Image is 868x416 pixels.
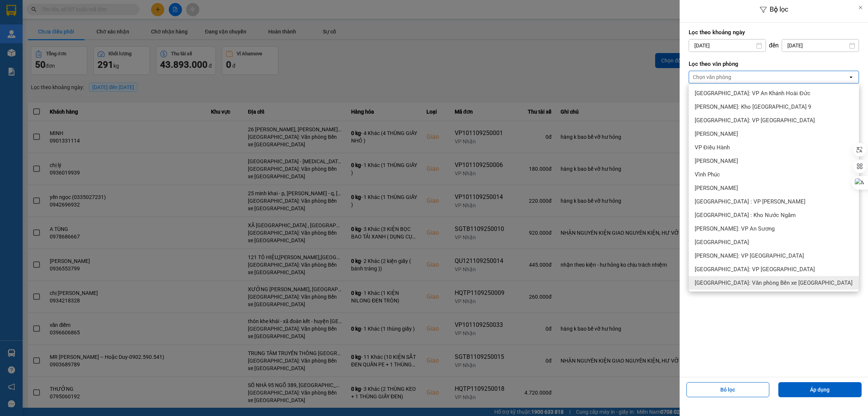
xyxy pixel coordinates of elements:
span: Vĩnh Phúc [695,171,720,178]
span: [GEOGRAPHIC_DATA]: VP [GEOGRAPHIC_DATA] [695,266,815,273]
input: Select a date. [689,39,766,52]
span: VP Điều Hành [695,144,730,151]
span: [PERSON_NAME] [695,157,738,165]
span: [GEOGRAPHIC_DATA] : VP [PERSON_NAME] [695,198,805,205]
span: [PERSON_NAME]: Kho [GEOGRAPHIC_DATA] 9 [695,103,811,111]
span: [GEOGRAPHIC_DATA]: Văn phòng Bến xe [GEOGRAPHIC_DATA] [695,279,853,287]
svg: open [848,74,854,80]
span: [GEOGRAPHIC_DATA]: VP [GEOGRAPHIC_DATA] [695,117,815,124]
label: Lọc theo văn phòng [689,60,859,68]
span: [PERSON_NAME]: VP An Sương [695,225,775,232]
label: Lọc theo khoảng ngày [689,29,859,36]
button: Áp dụng [778,382,862,397]
span: [PERSON_NAME] [695,130,738,138]
ul: Menu [689,84,859,292]
span: Bộ lọc [770,5,788,13]
span: [GEOGRAPHIC_DATA] : Kho Nước Ngầm [695,211,796,219]
button: Bỏ lọc [686,382,770,397]
div: đến [766,42,782,49]
span: [GEOGRAPHIC_DATA] [695,238,749,246]
input: Select a date. [782,39,859,52]
span: [GEOGRAPHIC_DATA]: VP An Khánh Hoài Đức [695,90,810,97]
div: Chọn văn phòng [693,73,731,81]
span: [PERSON_NAME]: VP [GEOGRAPHIC_DATA] [695,252,804,260]
span: [PERSON_NAME] [695,184,738,192]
